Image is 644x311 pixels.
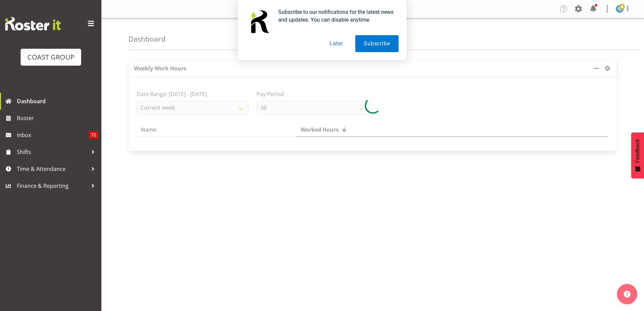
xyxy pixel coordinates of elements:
[17,113,98,123] span: Roster
[17,147,88,157] span: Shifts
[17,164,88,174] span: Time & Attendance
[17,181,88,191] span: Finance & Reporting
[246,8,273,35] img: notification icon
[631,132,644,178] button: Feedback - Show survey
[355,35,398,52] button: Subscribe
[273,8,399,24] div: Subscribe to our notifications for the latest news and updates. You can disable anytime.
[321,35,352,52] button: Later
[624,291,630,297] img: help-xxl-2.png
[89,132,98,138] span: 72
[17,130,89,140] span: Inbox
[635,139,641,163] span: Feedback
[17,96,98,106] span: Dashboard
